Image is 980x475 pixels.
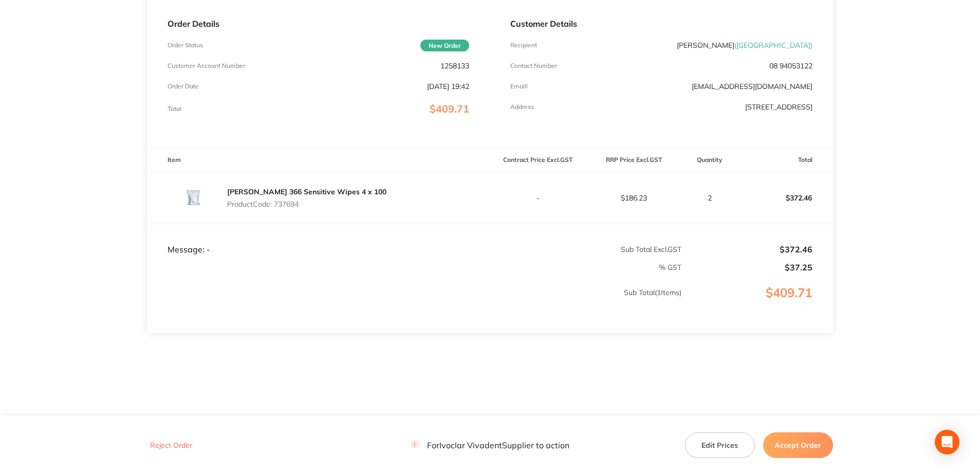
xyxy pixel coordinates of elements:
[682,245,812,254] p: $372.46
[168,42,203,49] p: Order Status
[586,194,681,202] p: $186.23
[147,148,490,172] th: Item
[147,441,195,450] button: Reject Order
[490,245,681,253] p: Sub Total Excl. GST
[682,286,833,321] p: $409.71
[677,41,812,49] p: [PERSON_NAME]
[227,200,386,208] p: Product Code: 737694
[490,148,586,172] th: Contract Price Excl. GST
[168,172,219,224] img: YTIzdnNhYQ
[490,194,585,202] p: -
[737,186,833,210] p: $372.46
[510,42,537,49] p: Recipient
[510,62,557,69] p: Contact Number
[682,148,737,172] th: Quantity
[682,194,736,202] p: 2
[935,430,959,454] div: Open Intercom Messenger
[682,263,812,272] p: $37.25
[227,187,386,196] a: [PERSON_NAME] 366 Sensitive Wipes 4 x 100
[685,432,755,458] button: Edit Prices
[147,224,490,254] td: Message: -
[510,103,534,111] p: Address
[168,19,469,28] p: Order Details
[411,440,569,450] p: For Ivoclar Vivadent Supplier to action
[147,288,681,317] p: Sub Total ( 1 Items)
[440,62,469,70] p: 1258133
[510,83,528,90] p: Emaill
[692,82,812,91] a: [EMAIL_ADDRESS][DOMAIN_NAME]
[420,40,469,51] span: New Order
[745,103,812,111] p: [STREET_ADDRESS]
[763,432,833,458] button: Accept Order
[147,263,681,271] p: % GST
[586,148,682,172] th: RRP Price Excl. GST
[168,105,181,113] p: Total
[430,102,469,115] span: $409.71
[168,83,199,90] p: Order Date
[168,62,245,69] p: Customer Account Number
[769,62,812,70] p: 08 94053122
[734,41,812,50] span: ( [GEOGRAPHIC_DATA] )
[510,19,812,28] p: Customer Details
[427,82,469,90] p: [DATE] 19:42
[737,148,833,172] th: Total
